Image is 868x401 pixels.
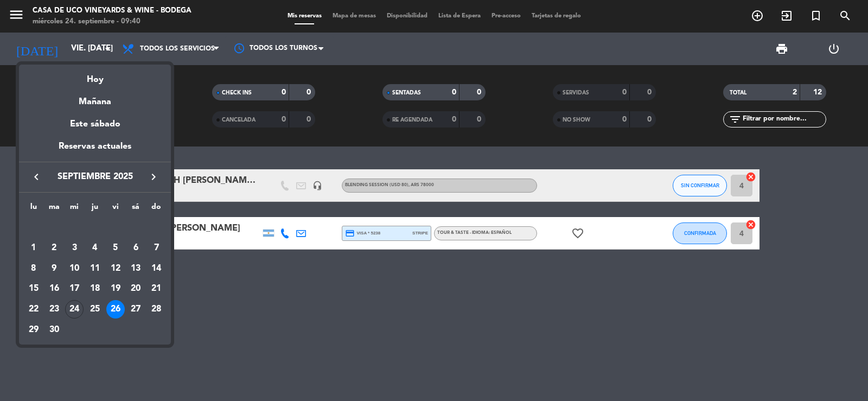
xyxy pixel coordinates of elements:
th: jueves [85,201,105,218]
td: 29 de septiembre de 2025 [23,320,44,340]
div: 20 [126,279,145,298]
div: 24 [65,300,84,319]
td: 15 de septiembre de 2025 [23,278,44,299]
th: domingo [146,201,167,218]
td: 24 de septiembre de 2025 [64,299,85,320]
div: 11 [86,259,104,278]
div: 16 [45,279,63,298]
td: 2 de septiembre de 2025 [44,238,65,258]
div: 10 [65,259,84,278]
td: 10 de septiembre de 2025 [64,258,85,279]
div: Hoy [19,65,171,87]
div: 8 [24,259,43,278]
td: 28 de septiembre de 2025 [146,299,167,320]
span: septiembre 2025 [46,170,144,184]
div: 9 [45,259,63,278]
td: 5 de septiembre de 2025 [105,238,126,258]
td: 7 de septiembre de 2025 [146,238,167,258]
td: 9 de septiembre de 2025 [44,258,65,279]
div: 6 [126,239,145,257]
td: 20 de septiembre de 2025 [126,278,146,299]
div: 27 [126,300,145,319]
td: 8 de septiembre de 2025 [23,258,44,279]
div: 29 [24,321,43,339]
td: 23 de septiembre de 2025 [44,299,65,320]
td: 1 de septiembre de 2025 [23,238,44,258]
td: 13 de septiembre de 2025 [126,258,146,279]
div: 7 [147,239,165,257]
div: 25 [86,300,104,319]
td: SEP. [23,217,167,238]
td: 6 de septiembre de 2025 [126,238,146,258]
td: 11 de septiembre de 2025 [85,258,105,279]
td: 16 de septiembre de 2025 [44,278,65,299]
div: Este sábado [19,109,171,139]
td: 25 de septiembre de 2025 [85,299,105,320]
div: 23 [45,300,63,319]
button: keyboard_arrow_left [27,170,46,184]
td: 19 de septiembre de 2025 [105,278,126,299]
td: 21 de septiembre de 2025 [146,278,167,299]
div: 18 [86,279,104,298]
button: keyboard_arrow_right [144,170,163,184]
div: 4 [86,239,104,257]
div: 13 [126,259,145,278]
td: 14 de septiembre de 2025 [146,258,167,279]
div: 30 [45,321,63,339]
div: 3 [65,239,84,257]
td: 30 de septiembre de 2025 [44,320,65,340]
th: martes [44,201,65,218]
div: 17 [65,279,84,298]
div: 2 [45,239,63,257]
div: 21 [147,279,165,298]
div: 12 [106,259,125,278]
div: 5 [106,239,125,257]
th: viernes [105,201,126,218]
div: 22 [24,300,43,319]
i: keyboard_arrow_right [147,170,160,183]
td: 22 de septiembre de 2025 [23,299,44,320]
th: lunes [23,201,44,218]
th: miércoles [64,201,85,218]
div: 19 [106,279,125,298]
i: keyboard_arrow_left [30,170,43,183]
div: Mañana [19,87,171,109]
td: 12 de septiembre de 2025 [105,258,126,279]
div: 26 [106,300,125,319]
td: 27 de septiembre de 2025 [126,299,146,320]
td: 3 de septiembre de 2025 [64,238,85,258]
div: 14 [147,259,165,278]
td: 26 de septiembre de 2025 [105,299,126,320]
td: 18 de septiembre de 2025 [85,278,105,299]
th: sábado [126,201,146,218]
div: 15 [24,279,43,298]
div: Reservas actuales [19,139,171,162]
div: 28 [147,300,165,319]
td: 4 de septiembre de 2025 [85,238,105,258]
div: 1 [24,239,43,257]
td: 17 de septiembre de 2025 [64,278,85,299]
